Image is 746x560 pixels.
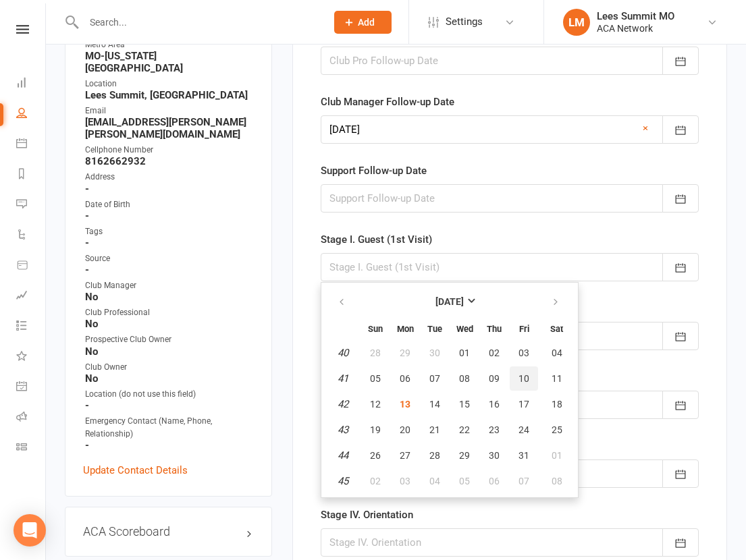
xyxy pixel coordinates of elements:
[85,361,254,374] div: Club Owner
[429,347,440,358] span: 30
[421,392,449,416] button: 14
[450,469,479,493] button: 05
[421,469,449,493] button: 04
[334,11,392,34] button: Add
[370,347,381,358] span: 28
[85,78,254,90] div: Location
[450,418,479,442] button: 22
[85,144,254,157] div: Cellphone Number
[480,341,508,365] button: 02
[459,399,470,410] span: 15
[85,225,254,238] div: Tags
[16,160,47,190] a: Reports
[429,373,440,384] span: 07
[421,418,449,442] button: 21
[361,418,390,442] button: 19
[321,94,454,110] label: Club Manager Follow-up Date
[80,13,317,32] input: Search...
[361,341,390,365] button: 28
[400,373,410,384] span: 06
[85,318,254,330] strong: No
[489,347,500,358] span: 02
[429,424,440,435] span: 21
[85,50,254,74] strong: MO-[US_STATE][GEOGRAPHIC_DATA]
[518,373,529,384] span: 10
[489,373,500,384] span: 09
[552,399,562,410] span: 18
[510,443,538,468] button: 31
[429,399,440,410] span: 14
[83,462,188,478] a: Update Contact Details
[338,449,348,461] em: 44
[489,399,500,410] span: 16
[510,392,538,416] button: 17
[85,279,254,292] div: Club Manager
[85,372,254,385] strong: No
[400,450,410,461] span: 27
[16,281,47,312] a: Assessments
[510,366,538,391] button: 10
[459,476,470,486] span: 05
[85,252,254,265] div: Source
[321,507,413,523] label: Stage IV. Orientation
[518,399,529,410] span: 17
[85,345,254,358] strong: No
[552,450,562,461] span: 01
[321,163,427,179] label: Support Follow-up Date
[435,296,464,307] strong: [DATE]
[85,116,254,140] strong: [EMAIL_ADDRESS][PERSON_NAME][PERSON_NAME][DOMAIN_NAME]
[16,433,47,464] a: Class kiosk mode
[480,418,508,442] button: 23
[539,418,574,442] button: 25
[391,392,419,416] button: 13
[361,366,390,391] button: 05
[85,237,254,249] strong: -
[16,69,47,99] a: Dashboard
[16,342,47,372] a: What's New
[85,198,254,211] div: Date of Birth
[456,324,473,334] small: Wednesday
[518,424,529,435] span: 24
[391,418,419,442] button: 20
[370,424,381,435] span: 19
[421,341,449,365] button: 30
[459,424,470,435] span: 22
[421,443,449,468] button: 28
[489,450,500,461] span: 30
[539,366,574,391] button: 11
[85,89,254,101] strong: Lees Summit, [GEOGRAPHIC_DATA]
[480,392,508,416] button: 16
[563,9,590,36] div: LM
[446,7,483,37] span: Settings
[489,476,500,486] span: 06
[427,324,442,334] small: Tuesday
[480,366,508,391] button: 09
[552,373,562,384] span: 11
[400,476,410,486] span: 03
[361,469,390,493] button: 02
[459,347,470,358] span: 01
[85,439,254,451] strong: -
[338,475,348,487] em: 45
[510,418,538,442] button: 24
[370,399,381,410] span: 12
[400,424,410,435] span: 20
[338,347,348,359] em: 40
[16,403,47,433] a: Roll call kiosk mode
[510,469,538,493] button: 07
[510,341,538,365] button: 03
[552,424,562,435] span: 25
[539,443,574,468] button: 01
[361,392,390,416] button: 12
[16,130,47,160] a: Calendar
[539,469,574,493] button: 08
[85,306,254,319] div: Club Professional
[391,443,419,468] button: 27
[597,22,674,34] div: ACA Network
[480,469,508,493] button: 06
[539,392,574,416] button: 18
[358,17,375,28] span: Add
[519,324,529,334] small: Friday
[450,341,479,365] button: 01
[518,476,529,486] span: 07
